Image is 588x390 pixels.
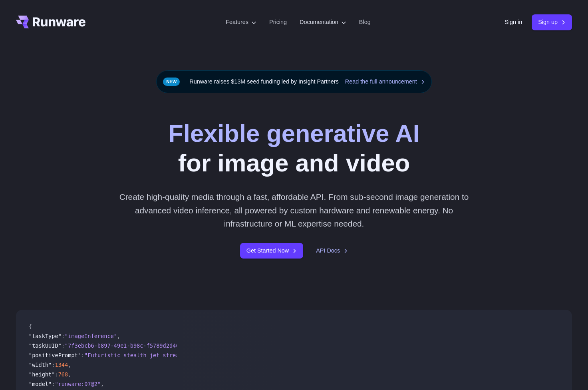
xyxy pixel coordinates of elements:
span: "taskUUID" [29,342,62,349]
span: , [68,371,71,378]
span: 1344 [55,362,68,368]
a: Get Started Now [240,243,303,259]
span: "imageInference" [65,333,117,339]
span: , [117,333,120,339]
span: "positivePrompt" [29,352,81,358]
label: Documentation [300,18,346,27]
span: "width" [29,362,52,368]
span: 768 [58,371,68,378]
span: "runware:97@2" [55,381,101,387]
span: : [55,371,58,378]
span: , [101,381,104,387]
span: "7f3ebcb6-b897-49e1-b98c-f5789d2d40d7" [65,342,189,349]
span: : [81,352,84,358]
label: Features [226,18,256,27]
p: Create high-quality media through a fast, affordable API. From sub-second image generation to adv... [116,190,472,230]
a: API Docs [316,246,348,255]
span: , [68,362,71,368]
span: : [52,381,55,387]
a: Blog [359,18,371,27]
span: "model" [29,381,52,387]
a: Read the full announcement [345,77,425,86]
span: : [52,362,55,368]
span: "height" [29,371,55,378]
a: Sign up [532,14,572,30]
a: Pricing [269,18,287,27]
span: : [62,342,65,349]
a: Go to / [16,16,85,28]
strong: Flexible generative AI [168,119,419,147]
h1: for image and video [168,119,419,177]
span: "Futuristic stealth jet streaking through a neon-lit cityscape with glowing purple exhaust" [84,352,382,358]
span: : [62,333,65,339]
a: Sign in [505,18,522,27]
span: { [29,323,32,330]
span: "taskType" [29,333,62,339]
div: Runware raises $13M seed funding led by Insight Partners [156,70,432,93]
